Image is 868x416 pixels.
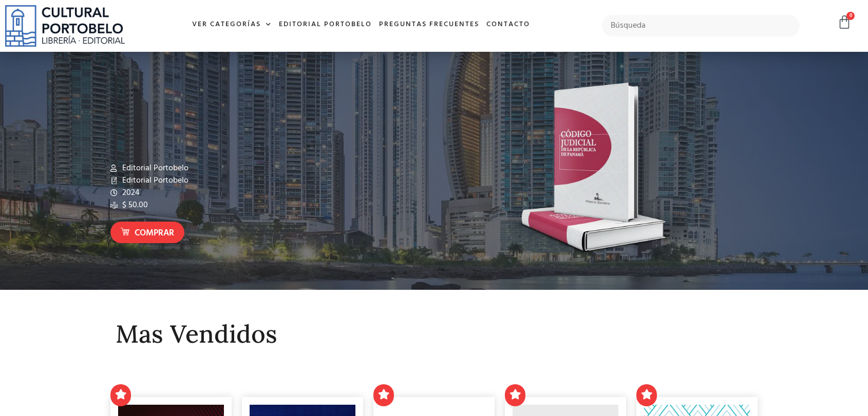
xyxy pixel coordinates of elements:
[120,162,188,174] span: Editorial Portobelo
[135,227,174,240] span: Comprar
[837,15,852,30] a: 0
[116,321,752,348] h2: Mas Vendidos
[275,14,375,36] a: Editorial Portobelo
[483,14,534,36] a: Contacto
[110,222,184,244] a: Comprar
[846,12,855,20] span: 0
[375,14,483,36] a: Preguntas frecuentes
[188,14,275,36] a: Ver Categorías
[120,174,188,187] span: Editorial Portobelo
[120,199,148,211] span: $ 50.00
[120,187,140,199] span: 2024
[602,15,800,36] input: Búsqueda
